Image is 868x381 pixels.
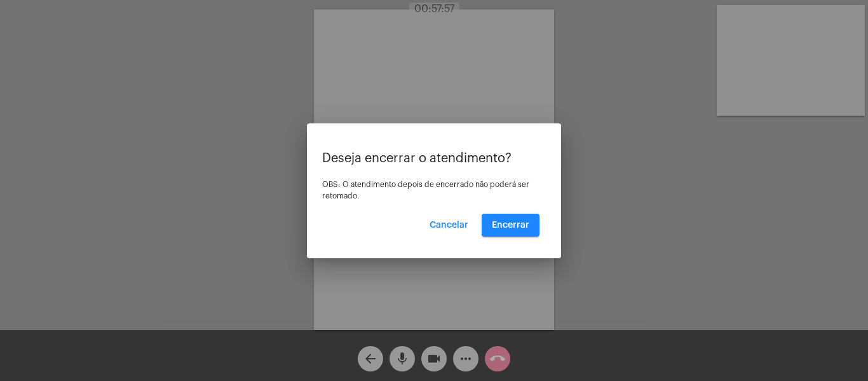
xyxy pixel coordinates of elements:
p: Deseja encerrar o atendimento? [322,151,546,165]
span: Encerrar [492,221,529,230]
span: OBS: O atendimento depois de encerrado não poderá ser retomado. [322,181,529,200]
button: Encerrar [482,214,539,237]
button: Cancelar [419,214,478,237]
span: Cancelar [430,221,468,230]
